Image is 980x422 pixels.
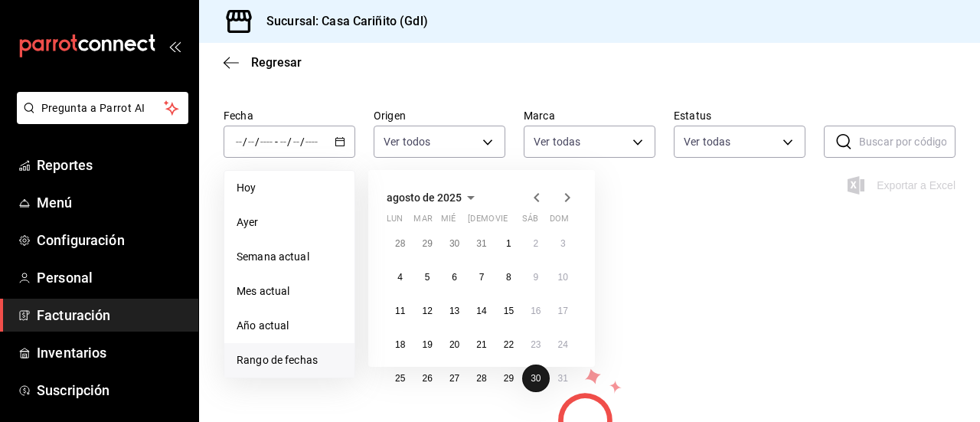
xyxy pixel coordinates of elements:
[522,297,549,325] button: 16 de agosto de 2025
[506,272,511,283] abbr: 8 de agosto de 2025
[395,306,405,316] abbr: 11 de agosto de 2025
[305,136,318,148] input: ----
[476,306,486,316] abbr: 14 de agosto de 2025
[531,306,541,316] abbr: 16 de agosto de 2025
[287,136,292,148] span: /
[550,230,577,257] button: 3 de agosto de 2025
[395,238,405,249] abbr: 28 de julio de 2025
[247,136,255,148] input: --
[550,297,577,325] button: 17 de agosto de 2025
[425,272,430,283] abbr: 5 de agosto de 2025
[449,306,459,316] abbr: 13 de agosto de 2025
[476,373,486,384] abbr: 28 de agosto de 2025
[441,365,468,392] button: 27 de agosto de 2025
[550,263,577,291] button: 10 de agosto de 2025
[468,297,495,325] button: 14 de agosto de 2025
[522,263,549,291] button: 9 de agosto de 2025
[387,263,413,291] button: 4 de agosto de 2025
[674,110,805,121] label: Estatus
[37,342,186,363] span: Inventarios
[237,318,342,334] span: Año actual
[279,136,287,148] input: --
[506,238,511,249] abbr: 1 de agosto de 2025
[387,191,462,204] span: agosto de 2025
[413,297,440,325] button: 12 de agosto de 2025
[859,126,955,157] input: Buscar por código
[441,297,468,325] button: 13 de agosto de 2025
[452,272,457,283] abbr: 6 de agosto de 2025
[449,339,459,350] abbr: 20 de agosto de 2025
[476,238,486,249] abbr: 31 de julio de 2025
[37,230,186,250] span: Configuración
[468,365,495,392] button: 28 de agosto de 2025
[387,365,413,392] button: 25 de agosto de 2025
[384,134,430,149] span: Ver todos
[224,55,302,70] button: Regresar
[441,230,468,257] button: 30 de julio de 2025
[449,373,459,384] abbr: 27 de agosto de 2025
[550,331,577,358] button: 24 de agosto de 2025
[168,40,181,52] button: open_drawer_menu
[260,136,273,148] input: ----
[504,306,514,316] abbr: 15 de agosto de 2025
[524,110,655,121] label: Marca
[41,100,165,116] span: Pregunta a Parrot AI
[251,55,302,70] span: Regresar
[254,12,428,31] h3: Sucursal: Casa Cariñito (Gdl)
[468,230,495,257] button: 31 de julio de 2025
[558,339,568,350] abbr: 24 de agosto de 2025
[531,373,541,384] abbr: 30 de agosto de 2025
[237,249,342,265] span: Semana actual
[522,365,549,392] button: 30 de agosto de 2025
[413,230,440,257] button: 29 de julio de 2025
[560,238,566,249] abbr: 3 de agosto de 2025
[558,373,568,384] abbr: 31 de agosto de 2025
[413,263,440,291] button: 5 de agosto de 2025
[395,373,405,384] abbr: 25 de agosto de 2025
[468,263,495,291] button: 7 de agosto de 2025
[387,331,413,358] button: 18 de agosto de 2025
[374,110,505,121] label: Origen
[237,180,342,196] span: Hoy
[684,134,730,149] span: Ver todas
[495,214,508,230] abbr: viernes
[422,339,432,350] abbr: 19 de agosto de 2025
[387,188,480,207] button: agosto de 2025
[387,214,403,230] abbr: lunes
[558,272,568,283] abbr: 10 de agosto de 2025
[522,331,549,358] button: 23 de agosto de 2025
[37,380,186,401] span: Suscripción
[504,373,514,384] abbr: 29 de agosto de 2025
[397,272,403,283] abbr: 4 de agosto de 2025
[550,214,569,230] abbr: domingo
[533,238,538,249] abbr: 2 de agosto de 2025
[37,155,186,175] span: Reportes
[413,331,440,358] button: 19 de agosto de 2025
[468,331,495,358] button: 21 de agosto de 2025
[224,110,355,121] label: Fecha
[479,272,485,283] abbr: 7 de agosto de 2025
[495,297,522,325] button: 15 de agosto de 2025
[558,306,568,316] abbr: 17 de agosto de 2025
[441,263,468,291] button: 6 de agosto de 2025
[441,214,456,230] abbr: miércoles
[37,192,186,213] span: Menú
[422,373,432,384] abbr: 26 de agosto de 2025
[275,136,278,148] span: -
[422,238,432,249] abbr: 29 de julio de 2025
[387,230,413,257] button: 28 de julio de 2025
[235,136,243,148] input: --
[441,331,468,358] button: 20 de agosto de 2025
[422,306,432,316] abbr: 12 de agosto de 2025
[504,339,514,350] abbr: 22 de agosto de 2025
[237,352,342,368] span: Rango de fechas
[495,365,522,392] button: 29 de agosto de 2025
[533,272,538,283] abbr: 9 de agosto de 2025
[550,365,577,392] button: 31 de agosto de 2025
[292,136,300,148] input: --
[449,238,459,249] abbr: 30 de julio de 2025
[387,297,413,325] button: 11 de agosto de 2025
[237,214,342,231] span: Ayer
[522,214,538,230] abbr: sábado
[531,339,541,350] abbr: 23 de agosto de 2025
